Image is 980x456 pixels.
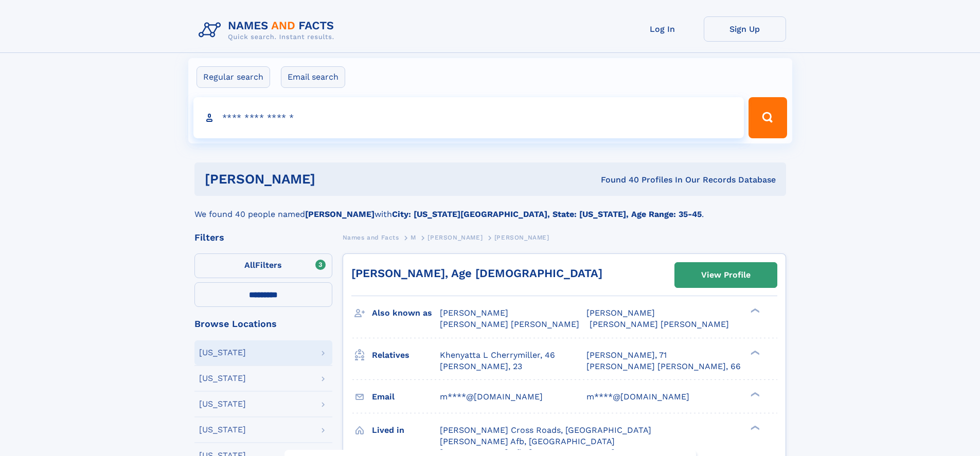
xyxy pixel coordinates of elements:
a: M [411,231,416,244]
a: Khenyatta L Cherrymiller, 46 [440,350,555,361]
div: [US_STATE] [199,400,246,408]
div: ❯ [748,307,760,314]
input: search input [193,97,744,138]
a: Sign Up [704,16,786,42]
span: [PERSON_NAME] [PERSON_NAME] [440,319,579,329]
div: Browse Locations [194,319,332,329]
a: [PERSON_NAME] [427,231,483,244]
div: ❯ [748,424,760,431]
span: [PERSON_NAME] [586,308,655,318]
h3: Also known as [372,304,440,322]
div: [US_STATE] [199,349,246,357]
span: All [244,260,255,270]
a: [PERSON_NAME], 23 [440,361,522,372]
div: We found 40 people named with . [194,196,786,221]
h3: Email [372,388,440,406]
a: Names and Facts [343,231,399,244]
span: M [411,234,416,241]
div: Filters [194,233,332,242]
div: ❯ [748,349,760,356]
span: [PERSON_NAME] Cross Roads, [GEOGRAPHIC_DATA] [440,425,651,435]
span: [PERSON_NAME] [440,308,508,318]
b: City: [US_STATE][GEOGRAPHIC_DATA], State: [US_STATE], Age Range: 35-45 [392,209,702,219]
label: Regular search [197,66,270,88]
div: Found 40 Profiles In Our Records Database [458,174,776,186]
label: Email search [281,66,345,88]
h3: Lived in [372,422,440,439]
div: View Profile [701,263,751,287]
a: View Profile [675,263,777,287]
span: [PERSON_NAME] [PERSON_NAME] [590,319,729,329]
span: [PERSON_NAME] Afb, [GEOGRAPHIC_DATA] [440,436,615,446]
span: [PERSON_NAME] [494,234,549,241]
label: Filters [194,253,332,278]
a: Log In [621,16,704,42]
b: [PERSON_NAME] [305,209,375,219]
h1: [PERSON_NAME] [205,173,458,186]
button: Search Button [749,97,787,138]
div: [US_STATE] [199,374,246,382]
a: [PERSON_NAME], Age [DEMOGRAPHIC_DATA] [351,267,602,280]
h3: Relatives [372,346,440,364]
img: Logo Names and Facts [194,16,343,44]
div: ❯ [748,391,760,397]
span: [PERSON_NAME] [427,234,483,241]
a: [PERSON_NAME] [PERSON_NAME], 66 [586,361,741,372]
div: [US_STATE] [199,426,246,434]
a: [PERSON_NAME], 71 [586,350,667,361]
